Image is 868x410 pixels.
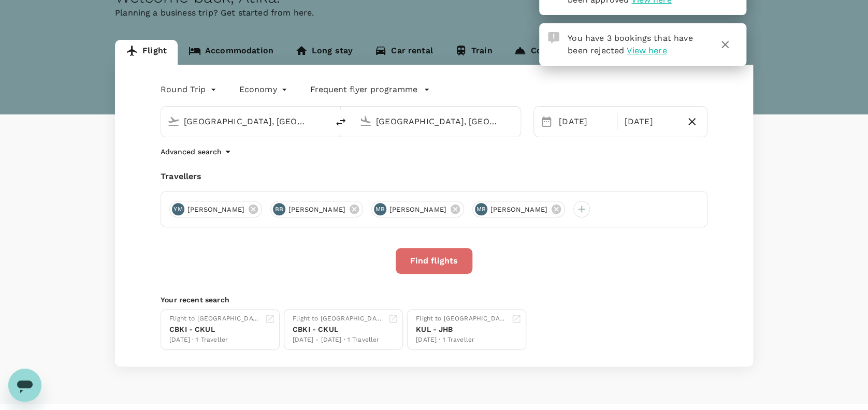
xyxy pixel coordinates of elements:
div: [DATE] [555,111,615,132]
a: Accommodation [178,40,284,65]
img: Rejection [548,32,559,43]
div: MB [475,203,487,215]
span: You have 3 bookings that have been rejected [568,33,692,55]
div: CBKI - CKUL [169,324,261,335]
button: Advanced search [161,145,234,158]
a: Car rental [364,40,444,65]
div: KUL - JHB [416,324,507,335]
p: Your recent search [161,295,707,305]
button: Open [513,120,515,122]
span: [PERSON_NAME] [383,204,453,215]
div: [DATE] - [DATE] · 1 Traveller [293,335,384,345]
a: Long stay [284,40,364,65]
div: MB [374,203,386,215]
button: Frequent flyer programme [310,83,430,96]
a: Flight [115,40,178,65]
a: Concierge [503,40,583,65]
div: MB[PERSON_NAME] [472,201,565,217]
p: Planning a business trip? Get started from here. [115,7,753,19]
div: Flight to [GEOGRAPHIC_DATA] [293,314,384,324]
div: BB[PERSON_NAME] [270,201,363,217]
input: Depart from [184,113,307,129]
div: YM[PERSON_NAME] [169,201,262,217]
button: delete [328,110,353,135]
input: Going to [376,113,499,129]
span: [PERSON_NAME] [282,204,352,215]
span: [PERSON_NAME] [484,204,554,215]
div: BB [273,203,285,215]
div: [DATE] · 1 Traveller [169,335,261,345]
iframe: Button to launch messaging window [8,369,41,402]
button: Open [321,120,323,122]
span: [PERSON_NAME] [181,204,251,215]
div: Round Trip [161,81,219,98]
div: Travellers [161,170,707,183]
span: View here [627,46,667,55]
a: Train [444,40,503,65]
div: [DATE] · 1 Traveller [416,335,507,345]
div: MB[PERSON_NAME] [371,201,464,217]
p: Frequent flyer programme [310,83,417,96]
div: Flight to [GEOGRAPHIC_DATA] [169,314,261,324]
div: YM [172,203,184,215]
div: Flight to [GEOGRAPHIC_DATA] [416,314,507,324]
button: Find flights [396,248,472,274]
p: Advanced search [161,147,222,157]
div: Economy [239,81,290,98]
div: [DATE] [620,111,681,132]
div: CBKI - CKUL [293,324,384,335]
